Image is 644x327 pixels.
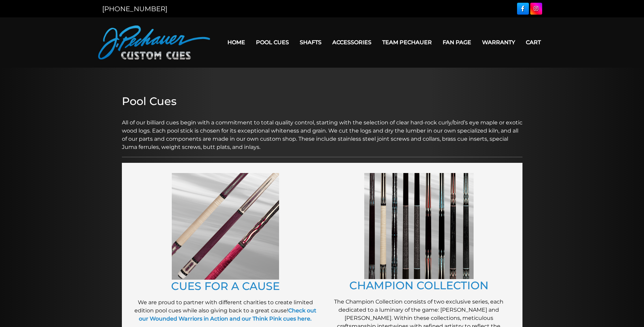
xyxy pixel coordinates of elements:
[102,5,167,13] a: [PHONE_NUMBER]
[294,34,327,51] a: Shafts
[98,25,210,59] img: Pechauer Custom Cues
[520,34,546,51] a: Cart
[222,34,251,51] a: Home
[171,279,280,293] a: CUES FOR A CAUSE
[139,307,316,322] a: Check out our Wounded Warriors in Action and our Think Pink cues here.
[349,279,489,292] a: CHAMPION COLLECTION
[122,95,522,108] h2: Pool Cues
[122,110,522,151] p: All of our billiard cues begin with a commitment to total quality control, starting with the sele...
[132,298,319,323] p: We are proud to partner with different charities to create limited edition pool cues while also g...
[327,34,377,51] a: Accessories
[377,34,437,51] a: Team Pechauer
[251,34,294,51] a: Pool Cues
[477,34,520,51] a: Warranty
[437,34,477,51] a: Fan Page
